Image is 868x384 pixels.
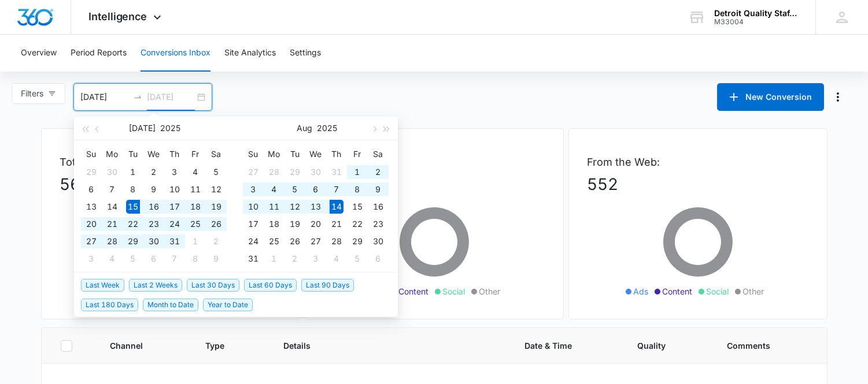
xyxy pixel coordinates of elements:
input: Start date [80,91,128,103]
div: 4 [267,182,281,196]
div: 5 [209,165,223,179]
span: Social [707,285,729,297]
div: 23 [147,217,161,231]
span: Last 30 Days [187,279,239,292]
div: 12 [288,200,302,214]
p: 566 [60,172,281,196]
button: Settings [290,35,321,72]
td: 2025-07-03 [164,163,185,181]
div: 2 [371,165,385,179]
div: 5 [288,182,302,196]
th: Sa [368,145,389,163]
div: 3 [309,252,323,266]
td: 2025-07-17 [164,198,185,215]
td: 2025-07-28 [102,233,123,250]
div: 29 [288,165,302,179]
div: 29 [84,165,98,179]
td: 2025-07-31 [326,163,347,181]
p: From Calls: [324,154,545,170]
div: 24 [168,217,182,231]
div: account id [714,18,799,26]
td: 2025-07-01 [123,163,143,181]
span: Quality [637,340,682,352]
td: 2025-07-31 [164,233,185,250]
td: 2025-08-31 [243,250,264,267]
span: Details [283,340,480,352]
td: 2025-07-15 [123,198,143,215]
td: 2025-08-28 [326,233,347,250]
td: 2025-07-14 [102,198,123,215]
td: 2025-08-01 [347,163,368,181]
div: 16 [147,200,161,214]
button: 2025 [161,117,181,140]
td: 2025-07-19 [206,198,227,215]
div: 29 [126,234,140,248]
th: Su [243,145,264,163]
div: 14 [330,200,343,214]
td: 2025-07-08 [123,181,143,198]
div: 2 [288,252,302,266]
td: 2025-08-08 [185,250,206,267]
td: 2025-06-29 [81,163,102,181]
div: 25 [189,217,202,231]
div: 2 [147,165,161,179]
td: 2025-07-02 [143,163,164,181]
td: 2025-08-09 [206,250,227,267]
span: Other [743,285,764,297]
td: 2025-08-30 [368,233,389,250]
span: Last 60 Days [244,279,297,292]
button: Site Analytics [224,35,276,72]
td: 2025-07-29 [123,233,143,250]
td: 2025-08-29 [347,233,368,250]
p: 552 [588,172,808,196]
div: 13 [84,200,98,214]
div: 18 [189,200,202,214]
td: 2025-06-30 [102,163,123,181]
div: 19 [209,200,223,214]
td: 2025-08-09 [368,181,389,198]
td: 2025-07-06 [81,181,102,198]
div: 15 [126,200,140,214]
span: Content [399,285,429,297]
td: 2025-07-27 [81,233,102,250]
th: Fr [347,145,368,163]
button: 2025 [317,117,337,140]
td: 2025-08-07 [164,250,185,267]
div: 22 [126,217,140,231]
div: 20 [84,217,98,231]
div: 6 [371,252,385,266]
td: 2025-07-07 [102,181,123,198]
td: 2025-09-02 [285,250,305,267]
td: 2025-08-04 [264,181,285,198]
div: 9 [147,182,161,196]
span: Comments [727,340,792,352]
td: 2025-08-23 [368,215,389,233]
td: 2025-08-03 [243,181,264,198]
span: Last Week [81,279,124,292]
td: 2025-08-07 [326,181,347,198]
td: 2025-07-13 [81,198,102,215]
div: 2 [209,234,223,248]
div: 8 [189,252,202,266]
div: 28 [330,234,343,248]
th: Tu [123,145,143,163]
div: 8 [126,182,140,196]
button: Filters [12,83,65,104]
span: Channel [110,340,161,352]
th: We [305,145,326,163]
td: 2025-08-26 [285,233,305,250]
td: 2025-08-19 [285,215,305,233]
div: 15 [350,200,364,214]
div: 1 [267,252,281,266]
div: 26 [288,234,302,248]
div: 7 [105,182,119,196]
td: 2025-08-02 [368,163,389,181]
span: Content [663,285,693,297]
div: 26 [209,217,223,231]
div: 8 [350,182,364,196]
div: 24 [246,234,260,248]
td: 2025-07-29 [285,163,305,181]
div: 29 [350,234,364,248]
div: 18 [267,217,281,231]
div: 10 [246,200,260,214]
